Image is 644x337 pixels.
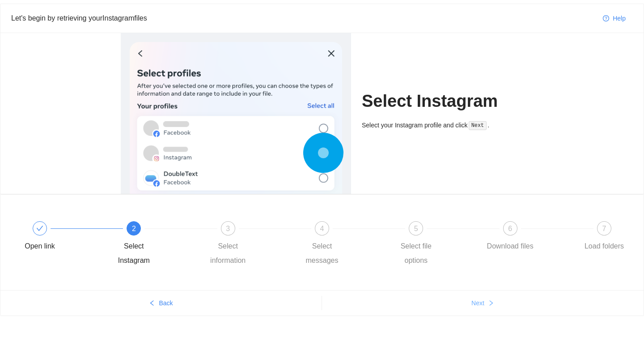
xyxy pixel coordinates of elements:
[36,225,43,232] span: check
[322,296,644,310] button: Nextright
[226,225,230,232] span: 3
[602,225,606,232] span: 7
[484,221,578,253] div: 6Download files
[159,298,173,308] span: Back
[14,221,108,253] div: Open link
[471,298,484,308] span: Next
[296,221,390,268] div: 4Select messages
[108,239,160,268] div: Select Instagram
[414,225,418,232] span: 5
[108,221,202,268] div: 2Select Instagram
[320,225,324,232] span: 4
[202,221,296,268] div: 3Select information
[362,91,523,112] h1: Select Instagram
[603,15,609,22] span: question-circle
[11,13,596,24] div: Let's begin by retrieving your Instagram files
[390,239,442,268] div: Select file options
[390,221,484,268] div: 5Select file options
[25,239,55,253] div: Open link
[0,296,322,310] button: leftBack
[585,239,624,253] div: Load folders
[132,225,136,232] span: 2
[613,13,626,23] span: Help
[487,239,534,253] div: Download files
[362,120,523,131] div: Select your Instagram profile and click .
[578,221,630,253] div: 7Load folders
[508,225,512,232] span: 6
[202,239,254,268] div: Select information
[149,300,155,307] span: left
[296,239,348,268] div: Select messages
[469,121,487,130] code: Next
[596,11,633,25] button: question-circleHelp
[488,300,494,307] span: right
